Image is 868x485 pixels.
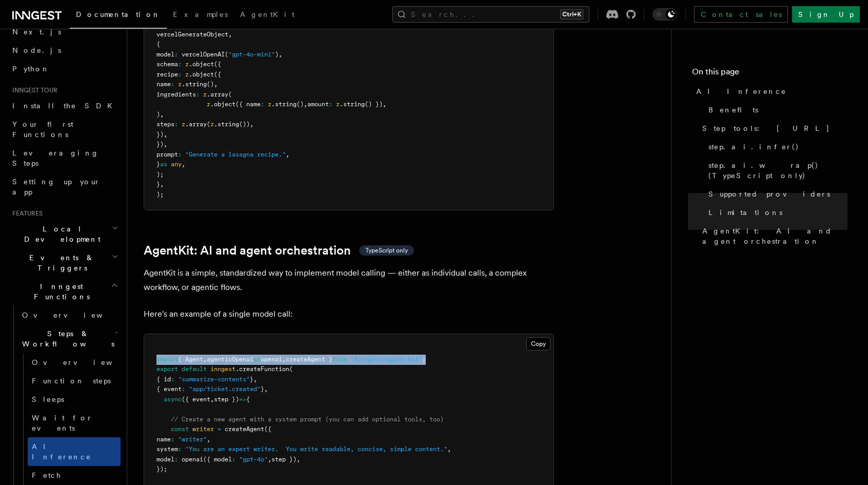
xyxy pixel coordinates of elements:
span: "summarize-contents" [178,376,250,383]
span: .object [189,61,214,68]
span: ({ [214,61,221,68]
span: Overview [32,358,137,366]
span: , [253,376,257,383]
span: : [174,51,178,58]
span: step.ai.infer() [708,142,799,152]
span: : [196,91,200,98]
span: schema [156,61,178,68]
span: Features [8,209,43,218]
p: AgentKit is a simple, standardized way to implement model calling — either as individual calls, a... [144,266,554,295]
span: z [185,71,189,78]
span: : [182,385,185,393]
span: : [178,445,182,453]
a: step.ai.infer() [704,138,847,156]
span: : [174,121,178,128]
a: Function steps [28,372,121,390]
a: Contact sales [694,6,788,23]
span: AgentKit [240,10,294,18]
span: Supported providers [708,189,830,199]
span: () [207,81,214,88]
span: = [218,425,221,433]
span: : [178,151,182,158]
span: prompt [156,151,178,158]
span: ({ [264,425,271,433]
a: Benefits [704,101,847,119]
span: from [332,356,347,363]
span: default [182,365,207,373]
span: } [156,161,160,168]
span: , [160,181,164,188]
span: : [171,376,174,383]
span: createAgent [225,425,264,433]
span: Local Development [8,224,112,244]
button: Steps & Workflows [18,324,121,353]
span: ); [156,171,164,178]
span: name [156,81,171,88]
a: step.ai.wrap() (TypeScript only) [704,156,847,185]
span: , [286,151,289,158]
span: Sleeps [32,395,64,403]
span: export [156,365,178,373]
span: ( [207,121,210,128]
span: as [160,161,167,168]
span: z [178,81,182,88]
span: steps [156,121,174,128]
span: name [156,436,171,443]
span: z [210,121,214,128]
span: , [182,161,185,168]
span: .object [210,101,235,108]
span: Fetch [32,471,62,479]
span: ({ event [182,396,210,403]
a: Python [8,60,121,78]
span: : [171,436,174,443]
span: step.ai.wrap() (TypeScript only) [708,160,847,181]
span: ) [275,51,279,58]
span: : [174,456,178,463]
a: Documentation [70,3,167,29]
span: : [178,71,182,78]
span: .string [214,121,239,128]
span: Step tools: [URL] [702,123,830,133]
span: z [336,101,340,108]
span: "app/ticket.created" [189,385,261,393]
span: ; [422,356,426,363]
span: AgentKit: AI and agent orchestration [702,226,847,246]
span: ( [225,51,228,58]
a: Limitations [704,203,847,222]
span: Overview [22,311,128,319]
span: agenticOpenai [207,356,253,363]
a: Supported providers [704,185,847,203]
a: Sign Up [792,6,860,23]
a: AI Inference [28,437,121,466]
span: .string [271,101,297,108]
a: Sleeps [28,390,121,409]
span: ({ name [235,101,261,108]
span: , [279,51,282,58]
span: Inngest Functions [8,281,111,302]
p: Here's an example of a single model call: [144,307,554,321]
span: , [214,81,218,88]
span: ); [156,191,164,198]
span: , [207,436,210,443]
a: Your first Functions [8,115,121,144]
span: recipe [156,71,178,78]
span: : [329,101,332,108]
span: writer [192,425,214,433]
span: Documentation [76,10,161,18]
span: any [171,161,182,168]
span: Next.js [12,28,61,36]
span: Node.js [12,46,61,54]
span: : [232,456,235,463]
span: , [164,141,167,148]
span: .string [340,101,365,108]
span: .array [185,121,207,128]
span: Function steps [32,377,111,385]
span: } [250,376,253,383]
h4: On this page [692,66,847,82]
span: "gpt-4o-mini" [228,51,275,58]
button: Inngest Functions [8,277,121,306]
span: Wait for events [32,414,93,432]
button: Copy [526,337,550,351]
span: Setting up your app [12,178,101,196]
span: TypeScript only [365,246,408,255]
